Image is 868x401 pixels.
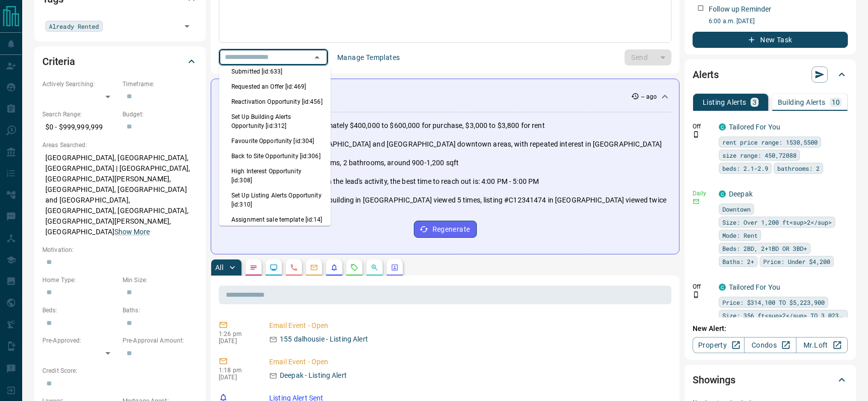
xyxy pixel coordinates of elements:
span: Beds: 2BD, 2+1BD OR 3BD+ [722,243,807,253]
p: Actively Searching: [42,80,117,89]
svg: Lead Browsing Activity [270,263,278,272]
p: Off [693,282,713,291]
p: [GEOGRAPHIC_DATA] and [GEOGRAPHIC_DATA] downtown areas, with repeated interest in [GEOGRAPHIC_DATA] [302,139,662,150]
button: Show More [114,227,150,237]
p: Email Event - Open [269,320,667,331]
p: All [215,264,223,271]
p: 3 [753,99,757,106]
li: Set Up Building Alerts Opportunity [id:312] [219,109,331,133]
li: Requested an Offer [id:469] [219,79,331,94]
a: Tailored For You [729,123,780,131]
p: Pre-Approval Amount: [122,336,198,345]
span: Size: Over 1,200 ft<sup>2</sup> [722,217,832,227]
li: Set Up Listing Alerts Opportunity [id:310] [219,188,331,212]
li: High Interest Opportunity [id:308] [219,164,331,188]
div: condos.ca [719,123,726,130]
span: Mode: Rent [722,230,758,240]
p: Min Size: [122,276,198,285]
li: Assignment sale template [id:14] [219,212,331,227]
svg: Push Notification Only [693,291,700,298]
p: -- ago [641,92,657,101]
button: Close [310,50,324,64]
svg: Emails [310,263,318,272]
p: Listing Alerts [703,99,747,106]
span: bathrooms: 2 [777,163,820,173]
li: Favourite Opportunity [id:304] [219,133,331,149]
p: Based on the lead's activity, the best time to reach out is: 4:00 PM - 5:00 PM [302,176,539,187]
p: [GEOGRAPHIC_DATA], [GEOGRAPHIC_DATA], [GEOGRAPHIC_DATA] | [GEOGRAPHIC_DATA], [GEOGRAPHIC_DATA][PE... [42,150,198,240]
p: [DATE] [219,374,254,381]
div: Showings [693,368,848,392]
li: Back to Site Opportunity [id:306] [219,149,331,164]
p: [DATE] [219,338,254,345]
p: Pre-Approved: [42,336,117,345]
div: Criteria [42,49,198,74]
h2: Criteria [42,53,75,70]
p: Ovation building in [GEOGRAPHIC_DATA] viewed 5 times, listing #C12341474 in [GEOGRAPHIC_DATA] vie... [302,195,666,206]
div: Alerts [693,62,848,87]
p: 10 [832,99,840,106]
p: Search Range: [42,110,117,119]
p: Baths: [122,306,198,315]
button: Manage Templates [331,49,406,65]
div: condos.ca [719,190,726,197]
svg: Listing Alerts [330,263,338,272]
p: Approximately $400,000 to $600,000 for purchase, $3,000 to $3,800 for rent [302,120,545,131]
p: Building Alerts [778,99,826,106]
p: 155 dalhousie - Listing Alert [280,334,368,345]
p: Off [693,122,713,131]
button: Open [180,19,194,33]
span: Price: Under $4,200 [763,256,830,266]
svg: Calls [290,263,298,272]
div: Activity Summary-- ago [219,87,671,106]
div: condos.ca [719,284,726,291]
p: Email Event - Open [269,357,667,367]
a: Condos [744,337,796,353]
span: Size: 356 ft<sup>2</sup> TO 3,023 ft<sup>2</sup> [722,310,844,320]
p: New Alert: [693,323,848,334]
svg: Email [693,198,700,205]
p: Motivation: [42,245,198,254]
a: Tailored For You [729,283,780,291]
li: Reactivation Opportunity [id:456] [219,94,331,109]
svg: Push Notification Only [693,131,700,138]
a: Property [693,337,745,353]
p: Credit Score: [42,366,198,375]
a: Deepak [729,190,753,198]
svg: Requests [350,263,358,272]
p: Beds: [42,306,117,315]
p: Areas Searched: [42,141,198,150]
p: Budget: [122,110,198,119]
p: Timeframe: [122,80,198,89]
span: beds: 2.1-2.9 [722,163,768,173]
h2: Showings [693,372,735,388]
p: 1:26 pm [219,330,254,338]
span: Price: $314,100 TO $5,223,900 [722,297,825,307]
svg: Agent Actions [391,263,399,272]
span: Downtown [722,204,751,214]
p: 2 bedrooms, 2 bathrooms, around 900-1,200 sqft [302,158,459,168]
p: 6:00 a.m. [DATE] [709,17,848,26]
svg: Notes [250,263,258,272]
p: 1:18 pm [219,367,254,374]
h2: Alerts [693,66,719,83]
span: rent price range: 1530,5500 [722,137,818,147]
button: New Task [693,32,848,48]
p: $0 - $999,999,999 [42,119,117,136]
a: Mr.Loft [796,337,848,353]
svg: Opportunities [370,263,379,272]
div: split button [625,49,671,65]
span: size range: 450,72088 [722,150,796,160]
p: Daily [693,189,713,198]
button: Regenerate [414,221,477,238]
li: Pre-Construction Form Submitted [id:633] [219,55,331,79]
span: Baths: 2+ [722,256,754,266]
p: Deepak - Listing Alert [280,370,347,381]
p: Follow up Reminder [709,4,771,15]
span: Already Rented [49,21,99,31]
p: Home Type: [42,276,117,285]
